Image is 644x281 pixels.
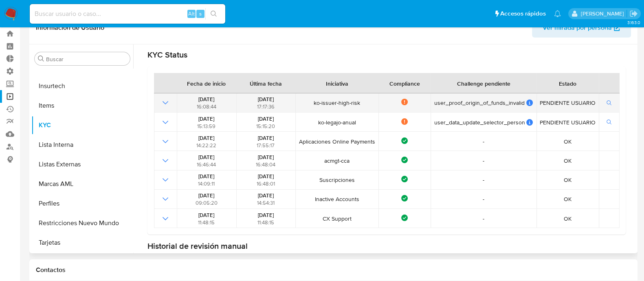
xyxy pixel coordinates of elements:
[580,10,626,18] p: rociodaniela.benavidescatalan@mercadolibre.cl
[30,9,225,19] input: Buscar usuario o caso...
[31,174,133,194] button: Marcas AML
[31,76,133,96] button: Insurtech
[629,9,638,18] a: Salir
[532,18,631,38] button: Ver mirada por persona
[31,96,133,115] button: Items
[188,10,195,18] span: Alt
[31,155,133,174] button: Listas Externas
[36,266,631,274] h1: Contactos
[500,9,546,18] span: Accesos rápidos
[38,55,44,62] button: Buscar
[627,19,640,26] span: 3.163.0
[543,18,612,38] span: Ver mirada por persona
[31,115,133,135] button: KYC
[554,10,561,17] a: Notificaciones
[199,10,202,18] span: s
[36,24,104,32] h1: Información de Usuario
[31,213,133,233] button: Restricciones Nuevo Mundo
[31,135,133,155] button: Lista Interna
[31,194,133,213] button: Perfiles
[31,233,133,252] button: Tarjetas
[46,55,127,63] input: Buscar
[205,8,222,20] button: search-icon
